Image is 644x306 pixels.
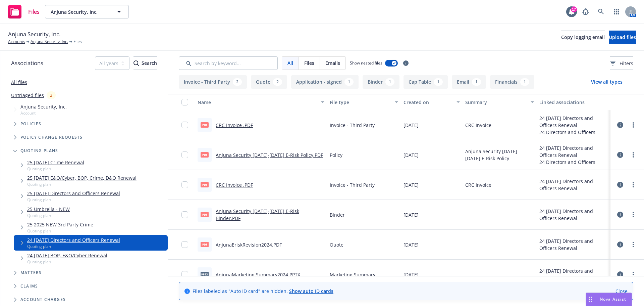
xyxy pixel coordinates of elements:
span: [DATE] [404,241,419,248]
div: 2 [47,91,56,99]
span: Binder [330,211,345,218]
span: Filters [610,60,633,67]
div: Linked associations [539,99,608,106]
span: CRC Invoice [465,181,491,188]
a: Report a Bug [579,5,592,18]
div: File type [330,99,391,106]
div: 1 [472,78,481,86]
a: All files [11,79,27,85]
a: Untriaged files [11,92,44,99]
span: Anjuna Security [DATE]-[DATE] E-Risk Policy [465,148,534,162]
span: Files [304,59,314,67]
a: more [629,151,637,159]
span: Quoting plan [27,228,93,234]
span: Show nested files [350,60,382,66]
div: 17 [571,6,577,12]
input: Search by keyword... [179,56,278,70]
div: Summary [465,99,526,106]
span: Emails [325,59,340,67]
a: AnjunaEriskRevision2024.PDF [216,242,282,248]
span: Quoting plan [27,213,70,218]
span: Quoting plan [27,244,120,249]
div: 24 [DATE] Directors and Officers Renewal [539,115,608,129]
a: 24 [DATE] Directors and Officers Renewal [27,236,120,244]
a: Show auto ID cards [289,288,333,294]
input: Toggle Row Selected [181,211,188,218]
div: 1 [385,78,394,86]
button: Cap Table [404,75,448,89]
span: Matters [20,271,42,275]
div: 24 Directors and Officers [539,129,608,136]
span: Claims [20,284,38,288]
a: more [629,121,637,129]
span: CRC Invoice [465,122,491,129]
span: Anjuna Security, Inc. [51,8,109,15]
a: 25 [DATE] Directors and Officers Renewal [27,190,120,197]
span: Nova Assist [600,296,626,302]
div: 1 [520,78,529,86]
span: Quoting plan [27,259,107,265]
div: 24 [DATE] Directors and Officers Renewal [539,178,608,192]
div: Drag to move [586,293,594,306]
a: Anjuna Security [DATE]-[DATE] E-Risk Policy.PDF [216,152,323,158]
a: CRC Invoice .PDF [216,182,253,188]
span: Quote [330,241,343,248]
a: 25 [DATE] Crime Renewal [27,159,84,166]
button: Name [195,94,327,110]
input: Toggle Row Selected [181,241,188,248]
div: Search [133,57,157,70]
button: View all types [580,75,633,89]
a: 24 [DATE] BOP, E&O/Cyber Renewal [27,252,107,259]
a: Anjuna Security, Inc. [31,39,68,45]
button: Created on [401,94,463,110]
a: more [629,181,637,189]
a: Search [594,5,608,18]
input: Toggle Row Selected [181,122,188,128]
input: Toggle Row Selected [181,271,188,278]
div: 24 [DATE] Directors and Officers Renewal [539,237,608,252]
span: [DATE] [404,271,419,278]
div: 1 [344,78,354,86]
div: 24 Directors and Officers [539,159,608,166]
a: CRC Invoice .PDF [216,122,253,128]
div: 2 [273,78,282,86]
button: Summary [463,94,536,110]
span: Filters [620,60,633,67]
span: Policy [330,151,342,159]
span: Account [20,110,67,116]
span: All [287,59,293,67]
a: 25 [DATE] E&O/Cyber, BOP, Crime, D&O Renewal [27,174,137,181]
div: 1 [434,78,443,86]
span: Quoting plan [27,181,137,187]
button: SearchSearch [133,56,157,70]
span: Associations [11,59,43,68]
span: Policies [20,122,42,126]
a: Switch app [610,5,623,18]
div: 2 [233,78,242,86]
button: Application - signed [291,75,359,89]
svg: Search [133,60,139,66]
div: 24 [DATE] Directors and Officers Renewal [539,208,608,222]
button: Copy logging email [561,31,605,44]
span: [DATE] [404,122,419,129]
button: File type [327,94,401,110]
span: PDF [201,182,209,187]
button: Upload files [609,31,636,44]
div: 24 [DATE] Directors and Officers Renewal [539,267,608,281]
span: [DATE] [404,151,419,159]
button: Linked associations [537,94,610,110]
button: Quote [251,75,287,89]
button: Binder [363,75,399,89]
a: more [629,211,637,219]
button: Financials [490,75,534,89]
span: Invoice - Third Party [330,122,375,129]
span: PDF [201,152,209,157]
span: Quoting plans [20,149,58,153]
span: Files [28,9,40,14]
a: Accounts [8,39,25,45]
span: Quoting plan [27,197,120,203]
span: PDF [201,122,209,127]
a: AnjunaMarketing Summary2024.PPTX [216,271,300,278]
button: Invoice - Third Party [179,75,247,89]
a: more [629,270,637,278]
